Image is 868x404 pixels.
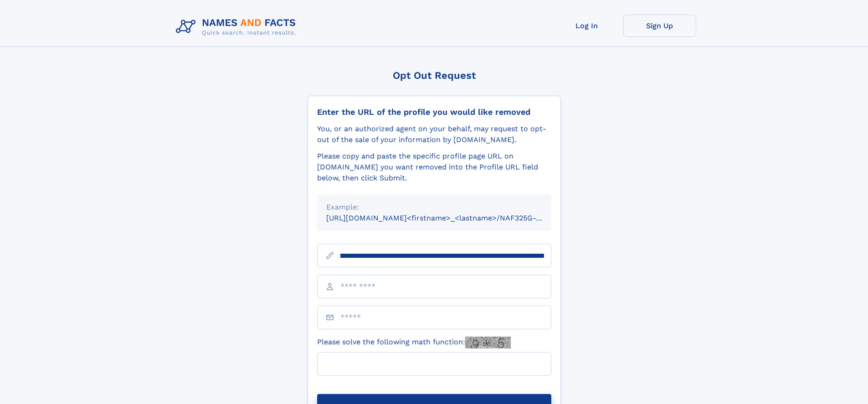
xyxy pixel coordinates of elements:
[317,337,511,348] label: Please solve the following math function:
[326,202,542,213] div: Example:
[308,70,561,81] div: Opt Out Request
[172,15,303,39] img: Logo Names and Facts
[317,151,551,184] div: Please copy and paste the specific profile page URL on [DOMAIN_NAME] you want removed into the Pr...
[317,123,551,145] div: You, or an authorized agent on your behalf, may request to opt-out of the sale of your informatio...
[317,107,551,117] div: Enter the URL of the profile you would like removed
[550,15,623,37] a: Log In
[623,15,696,37] a: Sign Up
[326,214,569,222] small: [URL][DOMAIN_NAME]<firstname>_<lastname>/NAF325G-xxxxxxxx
